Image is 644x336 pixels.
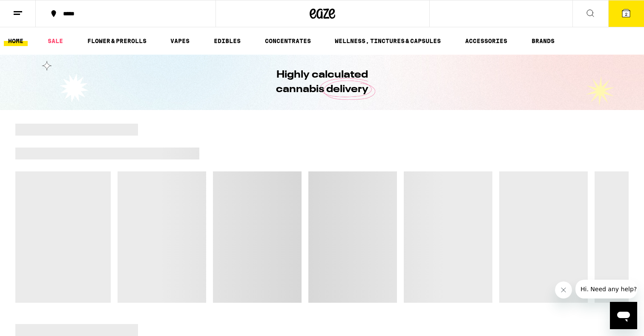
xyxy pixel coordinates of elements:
iframe: Close message [555,281,572,298]
a: WELLNESS, TINCTURES & CAPSULES [331,36,445,46]
span: 2 [625,12,627,17]
a: FLOWER & PREROLLS [83,36,151,46]
iframe: Button to launch messaging window [610,302,637,329]
button: 2 [608,0,644,27]
a: CONCENTRATES [261,36,315,46]
a: SALE [43,36,67,46]
a: HOME [4,36,28,46]
h1: Highly calculated cannabis delivery [252,68,392,97]
a: ACCESSORIES [461,36,512,46]
a: EDIBLES [210,36,245,46]
a: BRANDS [527,36,559,46]
iframe: Message from company [575,280,637,298]
a: VAPES [166,36,194,46]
